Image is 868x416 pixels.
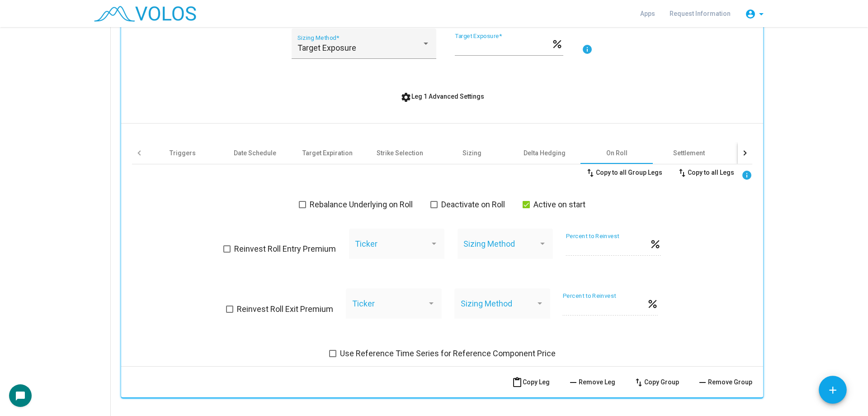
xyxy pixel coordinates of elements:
span: Rebalance Underlying on Roll [310,199,413,210]
span: Target Exposure [297,43,356,53]
mat-icon: info [582,44,593,55]
div: Sizing [462,148,481,158]
span: Copy to all Legs [677,169,734,176]
mat-icon: percent [646,297,659,308]
mat-icon: chat_bubble [15,391,26,402]
mat-icon: arrow_drop_down [756,9,767,19]
button: Add icon [819,376,847,404]
mat-icon: info [741,170,752,181]
div: Strike Selection [377,148,423,158]
div: Triggers [170,148,196,158]
span: Reinvest Roll Exit Premium [237,304,333,315]
span: Apps [640,10,655,17]
mat-icon: remove [568,377,579,388]
span: Active on start [533,199,585,210]
mat-icon: add [827,384,839,396]
button: Leg 1 Advanced Settings [393,88,491,105]
mat-icon: swap_vert [633,377,644,388]
button: Copy to all Group Legs [578,164,670,181]
mat-icon: content_paste [512,377,523,388]
mat-icon: percent [649,238,661,249]
span: Copy Group [633,378,679,386]
mat-icon: percent [551,38,563,48]
span: Leg 1 Advanced Settings [401,93,484,100]
a: Apps [633,5,662,22]
button: Remove Leg [561,374,623,390]
div: Target Expiration [302,148,353,158]
div: Delta Hedging [524,148,566,158]
button: Remove Group [690,374,759,390]
button: Copy Group [626,374,686,390]
mat-icon: settings [401,92,411,103]
a: Request Information [662,5,738,22]
mat-icon: swap_vert [677,167,688,178]
div: On Roll [606,148,627,158]
mat-icon: account_circle [745,9,756,19]
span: Copy Leg [512,378,550,386]
span: Copy to all Group Legs [585,169,662,176]
button: Copy Leg [505,374,557,390]
div: Date Schedule [234,148,276,158]
span: Remove Leg [568,378,615,386]
span: Reinvest Roll Entry Premium [234,244,336,254]
div: Settlement [673,148,705,158]
span: Remove Group [697,378,752,386]
span: Use Reference Time Series for Reference Component Price [340,348,556,359]
mat-icon: remove [697,377,708,388]
span: Request Information [670,10,731,17]
mat-icon: swap_vert [585,167,596,178]
span: Deactivate on Roll [441,199,505,210]
button: Copy to all Legs [670,164,741,181]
